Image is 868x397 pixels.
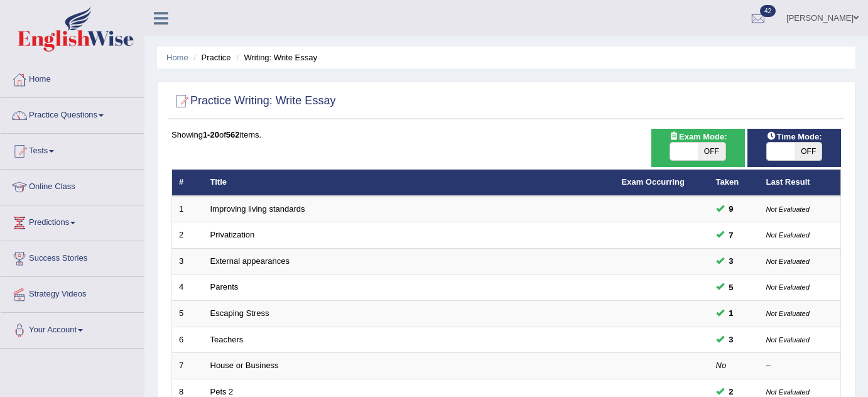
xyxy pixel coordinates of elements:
div: Showing of items. [171,129,841,141]
th: Title [203,170,615,196]
a: Teachers [210,335,244,344]
b: 562 [226,130,240,139]
a: Exam Occurring [622,177,685,187]
a: Improving living standards [210,204,305,214]
small: Not Evaluated [766,310,810,317]
span: 42 [760,5,776,17]
li: Writing: Write Essay [233,52,317,63]
a: Home [1,62,144,94]
span: OFF [795,143,822,160]
a: Success Stories [1,241,144,273]
h2: Practice Writing: Write Essay [171,92,335,111]
td: 1 [172,196,203,222]
span: You can still take this question [724,254,739,268]
span: You can still take this question [724,229,739,242]
span: You can still take this question [724,202,739,215]
a: Escaping Stress [210,308,269,318]
a: Privatization [210,230,255,239]
small: Not Evaluated [766,283,810,291]
td: 4 [172,275,203,301]
li: Practice [190,52,231,63]
a: External appearances [210,256,290,266]
a: Home [166,53,188,62]
span: Time Mode: [761,130,827,143]
small: Not Evaluated [766,258,810,265]
a: Practice Questions [1,98,144,129]
td: 3 [172,248,203,275]
span: You can still take this question [724,307,739,320]
small: Not Evaluated [766,231,810,239]
th: # [172,170,203,196]
td: 5 [172,301,203,327]
td: 7 [172,353,203,379]
em: No [716,361,727,370]
span: Exam Mode: [664,130,732,143]
a: House or Business [210,361,279,370]
td: 2 [172,222,203,249]
small: Not Evaluated [766,336,810,344]
a: Strategy Videos [1,277,144,308]
span: You can still take this question [724,333,739,346]
a: Pets 2 [210,387,234,396]
small: Not Evaluated [766,205,810,213]
b: 1-20 [203,130,219,139]
span: OFF [698,143,725,160]
a: Tests [1,134,144,165]
a: Your Account [1,313,144,344]
th: Last Result [759,170,841,196]
a: Predictions [1,205,144,237]
div: Show exams occurring in exams [651,129,745,167]
div: – [766,360,834,372]
small: Not Evaluated [766,388,810,396]
span: You can still take this question [724,281,739,294]
a: Online Class [1,170,144,201]
th: Taken [709,170,759,196]
td: 6 [172,327,203,353]
a: Parents [210,282,239,291]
